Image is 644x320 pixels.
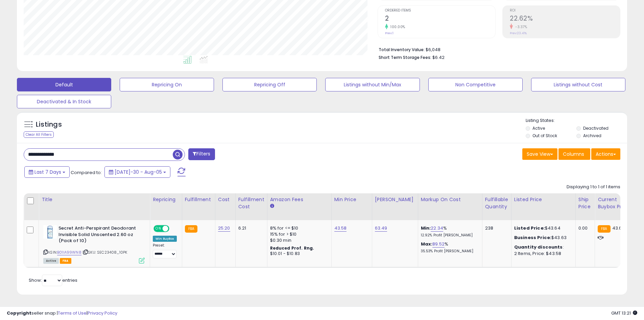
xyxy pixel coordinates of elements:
small: Amazon Fees. [270,203,274,209]
div: Fulfillment Cost [238,196,264,210]
div: Min Price [334,196,369,203]
button: Actions [591,148,620,160]
div: ASIN: [43,225,145,263]
label: Deactivated [583,125,609,131]
div: [PERSON_NAME] [375,196,415,203]
p: 12.92% Profit [PERSON_NAME] [421,233,477,238]
b: Short Term Storage Fees: [379,55,431,60]
div: $0.30 min [270,237,326,243]
div: Current Buybox Price [598,196,633,210]
div: 8% for <= $10 [270,225,326,231]
button: Deactivated & In Stock [17,95,111,108]
span: FBA [60,258,71,264]
small: FBA [185,225,197,233]
b: Secret Anti-Perspirant Deodorant Invisible Solid Unscented 2.60 oz (Pack of 10) [58,225,141,246]
div: $10.01 - $10.83 [270,251,326,257]
img: 41ANmj37JaL._SL40_.jpg [43,225,57,239]
a: B01IA99WN8 [57,250,81,255]
div: Win BuyBox [153,236,177,242]
span: | SKU: SEC23408_10PK [82,250,127,255]
div: Preset: [153,243,177,258]
div: 15% for > $10 [270,231,326,237]
b: Business Price: [514,234,551,241]
label: Out of Stock [532,133,557,138]
button: Default [17,78,111,91]
span: Columns [563,151,584,157]
label: Active [532,125,545,131]
button: Columns [558,148,590,160]
div: Title [42,196,147,203]
div: Repricing [153,196,179,203]
span: ON [154,226,163,232]
p: Listing States: [526,118,627,124]
div: % [421,225,477,238]
b: Listed Price: [514,225,545,231]
a: 25.20 [218,225,230,232]
div: Displaying 1 to 1 of 1 items [567,184,620,190]
span: 43.64 [612,225,625,231]
b: Total Inventory Value: [379,47,425,52]
button: Repricing On [120,78,214,91]
span: Compared to: [71,169,102,176]
div: Fulfillable Quantity [485,196,508,210]
button: [DATE]-30 - Aug-05 [104,166,170,178]
button: Non Competitive [428,78,523,91]
span: Last 7 Days [34,169,61,175]
button: Filters [188,148,215,160]
small: Prev: 1 [385,31,393,35]
span: [DATE]-30 - Aug-05 [115,169,162,175]
div: % [421,241,477,254]
small: -3.37% [513,24,527,29]
span: ROI [510,9,620,13]
div: Amazon Fees [270,196,329,203]
div: Fulfillment [185,196,212,203]
button: Repricing Off [222,78,317,91]
li: $6,048 [379,45,615,53]
h2: 2 [385,15,495,24]
small: Prev: 23.41% [510,31,527,35]
span: OFF [168,226,179,232]
a: 63.49 [375,225,387,232]
div: 6.21 [238,225,262,231]
div: 238 [485,225,506,231]
label: Archived [583,133,601,138]
h2: 22.62% [510,15,620,24]
button: Listings without Cost [531,78,625,91]
span: Show: entries [29,277,77,283]
small: 100.00% [388,24,405,29]
div: Clear All Filters [24,131,54,138]
div: Ship Price [578,196,592,210]
h5: Listings [36,120,62,129]
button: Save View [522,148,557,160]
div: Cost [218,196,233,203]
b: Quantity discounts [514,244,563,250]
span: $6.42 [432,54,445,61]
div: Markup on Cost [421,196,479,203]
div: Listed Price [514,196,573,203]
a: Terms of Use [58,310,87,316]
div: $43.64 [514,225,570,231]
button: Listings without Min/Max [325,78,420,91]
span: All listings currently available for purchase on Amazon [43,258,59,264]
div: seller snap | | [7,310,117,317]
a: 89.52 [432,241,445,248]
p: 35.53% Profit [PERSON_NAME] [421,249,477,254]
b: Max: [421,241,433,247]
a: 22.34 [431,225,443,232]
span: Ordered Items [385,9,495,13]
small: FBA [598,225,610,233]
th: The percentage added to the cost of goods (COGS) that forms the calculator for Min & Max prices. [418,193,482,220]
span: 2025-08-13 13:21 GMT [611,310,637,316]
a: Privacy Policy [88,310,117,316]
div: : [514,244,570,250]
button: Last 7 Days [24,166,70,178]
strong: Copyright [7,310,31,316]
div: $43.63 [514,235,570,241]
a: 43.58 [334,225,347,232]
b: Reduced Prof. Rng. [270,245,314,251]
div: 2 Items, Price: $43.58 [514,251,570,257]
div: 0.00 [578,225,590,231]
b: Min: [421,225,431,231]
